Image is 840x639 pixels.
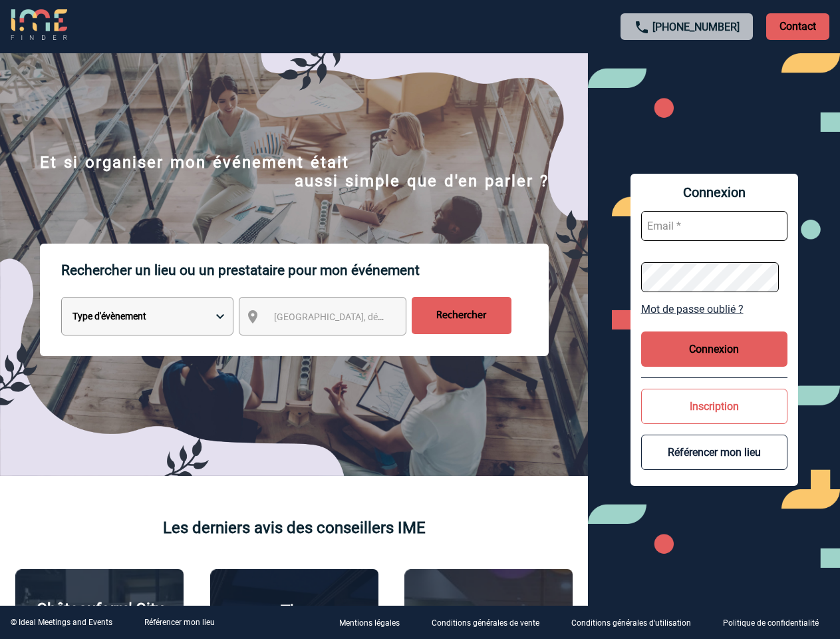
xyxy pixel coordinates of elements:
button: Référencer mon lieu [641,435,787,470]
p: The [GEOGRAPHIC_DATA] [217,602,371,639]
input: Email * [641,211,787,241]
a: [PHONE_NUMBER] [652,21,740,33]
a: Politique de confidentialité [712,616,840,629]
a: Mot de passe oublié ? [641,303,787,316]
span: Connexion [641,184,787,200]
span: [GEOGRAPHIC_DATA], département, région... [274,312,459,322]
a: Mentions légales [329,616,421,629]
p: Agence 2ISD [443,603,534,622]
p: Contact [766,13,829,40]
p: Mentions légales [339,619,400,628]
img: call-24-px.png [634,19,650,35]
p: Conditions générales de vente [432,619,539,628]
p: Rechercher un lieu ou un prestataire pour mon événement [61,244,549,297]
a: Conditions générales d'utilisation [561,616,712,629]
p: Politique de confidentialité [723,619,819,628]
a: Conditions générales de vente [421,616,561,629]
button: Connexion [641,331,787,367]
p: Conditions générales d'utilisation [571,619,691,628]
p: Châteauform' City [GEOGRAPHIC_DATA] [23,600,176,637]
div: © Ideal Meetings and Events [11,618,112,627]
a: Référencer mon lieu [144,618,215,627]
button: Inscription [641,389,787,424]
input: Rechercher [412,297,511,334]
